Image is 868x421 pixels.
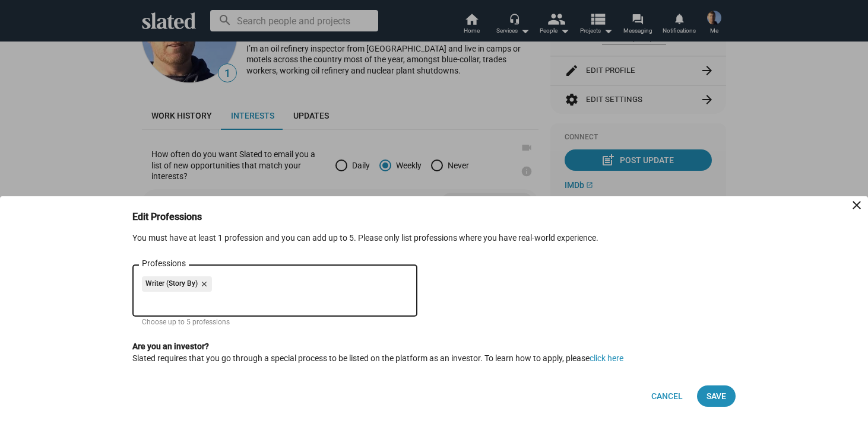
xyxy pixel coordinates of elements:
[142,276,212,292] mat-chip: Writer (Story By)
[132,232,736,244] div: You must have at least 1 profession and you can add up to 5. Please only list professions where y...
[707,385,726,407] span: Save
[642,385,692,407] button: Cancel
[132,342,209,351] strong: Are you an investor?
[142,318,230,327] mat-hint: Choose up to 5 professions
[132,210,736,228] bottom-sheet-header: Edit Professions
[132,210,218,223] h3: Edit Professions
[198,279,208,289] mat-icon: close
[850,198,864,212] mat-icon: close
[697,385,736,407] button: Save
[590,353,623,363] a: click here
[132,352,736,364] div: Slated requires that you go through a special process to be listed on the platform as an investor...
[651,385,683,407] span: Cancel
